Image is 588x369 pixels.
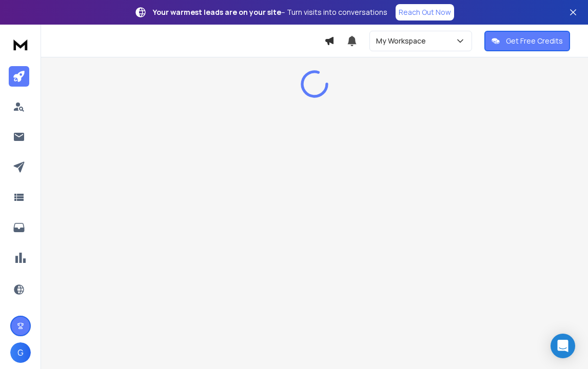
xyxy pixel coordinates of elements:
button: Get Free Credits [484,31,570,51]
strong: Your warmest leads are on your site [153,7,281,17]
div: Open Intercom Messenger [551,334,575,358]
button: G [10,342,31,363]
img: logo [10,35,31,54]
a: Reach Out Now [396,4,454,20]
p: Get Free Credits [506,36,563,46]
p: Reach Out Now [399,7,451,17]
p: My Workspace [376,36,430,46]
p: – Turn visits into conversations [153,7,387,17]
